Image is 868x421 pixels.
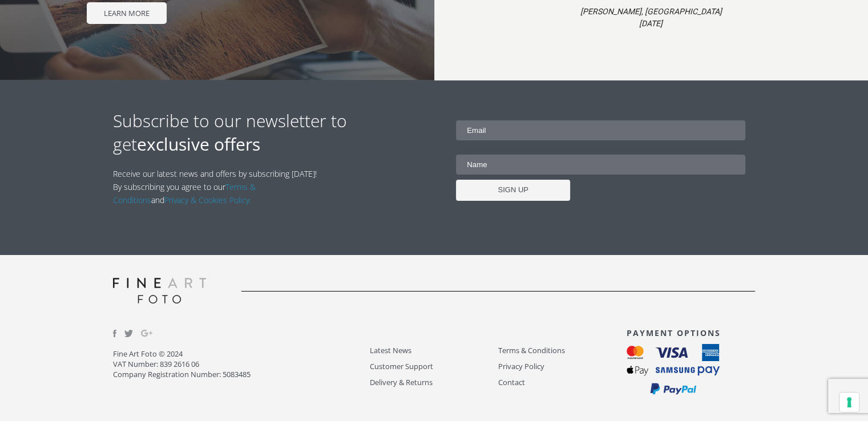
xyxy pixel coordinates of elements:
a: Customer Support [370,360,498,373]
p: Receive our latest news and offers by subscribing [DATE]! By subscribing you agree to our and [113,167,323,207]
a: Privacy & Cookies Policy. [164,195,251,205]
a: Contact [498,376,627,389]
input: SIGN UP [456,180,570,201]
strong: exclusive offers [137,132,260,156]
span: LEARN MORE [87,2,167,24]
img: logo-grey.svg [113,278,207,303]
a: Terms & Conditions [498,344,627,357]
img: Google_Plus.svg [141,327,152,339]
a: Latest News [370,344,498,357]
h2: Subscribe to our newsletter to get [113,109,434,156]
input: Email [456,120,745,140]
p: Fine Art Foto © 2024 VAT Number: 839 2616 06 Company Registration Number: 5083485 [113,349,370,379]
a: Delivery & Returns [370,376,498,389]
a: Terms & Conditions [113,181,256,205]
h3: PAYMENT OPTIONS [627,327,755,338]
a: Privacy Policy [498,360,627,373]
img: payment_options.svg [627,344,720,395]
button: Your consent preferences for tracking technologies [839,392,859,412]
input: Name [456,155,745,175]
img: facebook.svg [113,330,116,337]
img: twitter.svg [124,330,134,337]
i: [PERSON_NAME], [GEOGRAPHIC_DATA] [DATE] [580,7,722,28]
